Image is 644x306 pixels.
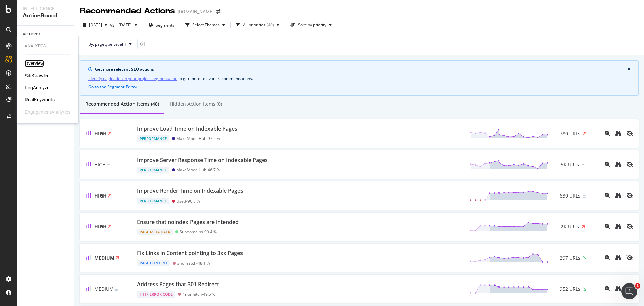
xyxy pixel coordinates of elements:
div: MakeModelHub - 46.7 % [176,167,220,172]
div: eye-slash [626,162,633,167]
div: Fix Links in Content pointing to 3xx Pages [137,249,243,257]
div: ( 40 ) [267,23,274,27]
img: Equal [583,195,586,198]
button: Select Themes [183,19,228,30]
a: binoculars [615,192,621,199]
div: All priorities [243,23,265,27]
span: High [94,192,107,199]
span: 2K URLs [561,223,579,230]
span: 630 URLs [560,192,580,199]
a: Overview [25,60,44,67]
div: arrow-right-arrow-left [216,9,220,14]
button: Sort: by priority [288,19,334,30]
div: magnifying-glass-plus [605,162,610,167]
a: binoculars [615,255,621,261]
a: binoculars [615,286,621,292]
div: Recommended Action Items (48) [85,101,159,107]
div: magnifying-glass-plus [605,286,610,291]
span: 297 URLs [560,255,580,261]
img: Equal [107,164,110,166]
div: Improve Render Time on Indexable Pages [137,187,243,195]
div: Intelligence [23,5,69,12]
div: magnifying-glass-plus [605,255,610,260]
div: eye-slash [626,255,633,260]
span: By: pagetype Level 1 [88,41,126,47]
div: Select Themes [192,23,220,27]
div: magnifying-glass-plus [605,131,610,136]
span: 780 URLs [560,130,580,137]
button: close banner [626,65,632,73]
div: binoculars [615,193,621,198]
img: Equal [115,289,118,291]
a: Identify pagination in your project segmentation [88,75,177,82]
span: High [94,223,107,230]
div: Hidden Action Items (0) [170,101,222,107]
div: #nomatch - 49.5 % [182,292,215,297]
a: RealKeywords [25,96,55,103]
div: Performance [137,198,169,204]
div: HTTP Error Code [137,291,175,298]
a: binoculars [615,130,621,137]
div: magnifying-glass-plus [605,224,610,229]
div: Ensure that noindex Pages are intended [137,218,239,226]
span: High [94,161,106,168]
div: Improve Load Time on Indexable Pages [137,125,237,133]
span: High [94,130,107,137]
img: Equal [582,164,584,166]
span: vs [110,21,116,28]
div: binoculars [615,255,621,260]
div: info banner [80,60,639,96]
div: Recommended Actions [80,5,175,17]
div: [DOMAIN_NAME] [178,8,214,15]
div: to get more relevant recommendations . [88,75,630,82]
button: [DATE] [116,19,140,30]
span: 952 URLs [560,286,580,292]
a: LogAnalyzer [25,84,51,91]
div: Get more relevant SEO actions [95,66,627,72]
button: Go to the Segment Editor [88,85,137,89]
div: binoculars [615,162,621,167]
span: Medium [94,255,114,261]
div: eye-slash [626,224,633,229]
iframe: Intercom live chat [621,283,637,299]
div: Used - 96.8 % [176,199,200,204]
div: Page Content [137,260,170,266]
div: eye-slash [626,131,633,136]
button: [DATE] [80,19,110,30]
div: Address Pages that 301 Redirect [137,280,219,288]
button: Segments [146,19,177,30]
a: SiteCrawler [25,72,49,79]
div: Subdomains - 99.4 % [180,229,217,234]
span: Medium [94,286,114,292]
div: Analytics [25,43,70,49]
span: Segments [156,22,174,28]
a: binoculars [615,161,621,168]
span: 2025 Aug. 16th [89,22,102,28]
div: Performance [137,135,169,142]
span: 1 [635,283,640,289]
div: MakeModelHub - 97.2 % [176,136,220,141]
div: ACTIONS [23,31,40,38]
div: Page Meta Data [137,229,173,235]
div: Sort: by priority [298,23,326,27]
div: Improve Server Response Time on Indexable Pages [137,156,268,164]
div: Performance [137,167,169,173]
span: 2025 May. 24th [116,22,132,28]
div: eye-slash [626,193,633,198]
div: ActionBoard [23,12,69,20]
div: #nomatch - 48.1 % [177,261,210,266]
button: By: pagetype Level 1 [83,39,138,49]
a: binoculars [615,223,621,230]
span: 5K URLs [561,161,579,168]
button: All priorities(40) [233,19,282,30]
div: magnifying-glass-plus [605,193,610,198]
div: binoculars [615,131,621,136]
div: EngagementAnalytics [25,108,70,115]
